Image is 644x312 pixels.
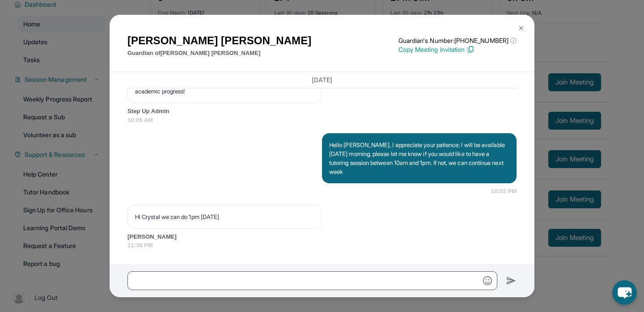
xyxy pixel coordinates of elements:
p: Hi Crystal we can do 1pm [DATE] [135,212,314,221]
img: Close Icon [517,25,525,32]
p: Copy Meeting Invitation [398,45,517,54]
span: [PERSON_NAME] [127,232,517,241]
p: Guardian of [PERSON_NAME] [PERSON_NAME] [127,49,311,58]
p: Guardian's Number: [PHONE_NUMBER] [398,36,517,45]
span: 11:38 PM [127,241,517,250]
span: 10:05 AM [127,116,517,125]
img: Send icon [506,275,517,286]
img: Emoji [483,276,492,285]
span: Step Up Admin [127,107,517,116]
p: Hello [PERSON_NAME], I appreciate your patience; I will be available [DATE] morning, please let m... [329,140,509,176]
img: Copy Icon [466,46,475,54]
h1: [PERSON_NAME] [PERSON_NAME] [127,33,311,49]
button: chat-button [612,280,637,305]
span: 10:02 PM [491,187,517,196]
span: ⓘ [510,36,517,45]
h3: [DATE] [127,76,517,84]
